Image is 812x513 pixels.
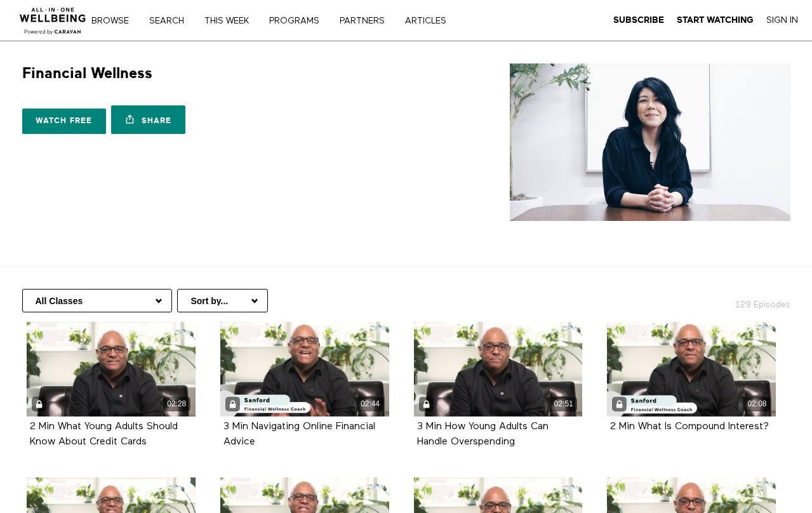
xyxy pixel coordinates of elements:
[22,109,106,134] a: Watch free
[111,105,185,134] a: Share
[30,422,178,446] strong: 2 Min What Young Adults Should Know About Credit Cards
[100,14,472,27] nav: Primary
[417,422,549,446] a: 3 Min How Young Adults Can Handle Overspending
[743,397,771,411] div: 02:08
[163,397,190,411] div: 02:28
[357,397,384,411] div: 02:44
[27,322,196,416] a: 2 Min What Young Adults Should Know About Credit Cards 02:28
[613,15,664,25] strong: Subscribe
[223,422,375,446] a: 3 Min Navigating Online Financial Advice
[87,17,142,25] a: Browse
[417,422,549,446] strong: 3 Min How Young Adults Can Handle Overspending
[200,17,262,25] a: THIS WEEK
[658,289,797,311] h2: 129 Episodes
[510,63,790,221] img: Financial Wellness
[335,17,398,25] a: PARTNERS
[607,322,776,416] a: 2 Min What Is Compound Interest? 02:08
[30,422,178,446] a: 2 Min What Young Adults Should Know About Credit Cards
[414,322,583,416] a: 3 Min How Young Adults Can Handle Overspending 02:51
[401,17,460,25] a: ARTICLES
[550,397,577,411] div: 02:51
[610,422,769,432] strong: 2 Min What Is Compound Interest?
[677,15,754,26] a: Start Watching
[265,17,333,25] a: PROGRAMS
[220,322,389,416] a: 3 Min Navigating Online Financial Advice 02:44
[145,17,197,25] a: Search
[610,422,769,431] a: 2 Min What Is Compound Interest?
[22,63,152,83] h1: Financial Wellness
[223,422,375,446] strong: 3 Min Navigating Online Financial Advice
[613,15,664,26] a: Subscribe
[677,15,754,25] strong: Start Watching
[766,15,798,26] a: Sign In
